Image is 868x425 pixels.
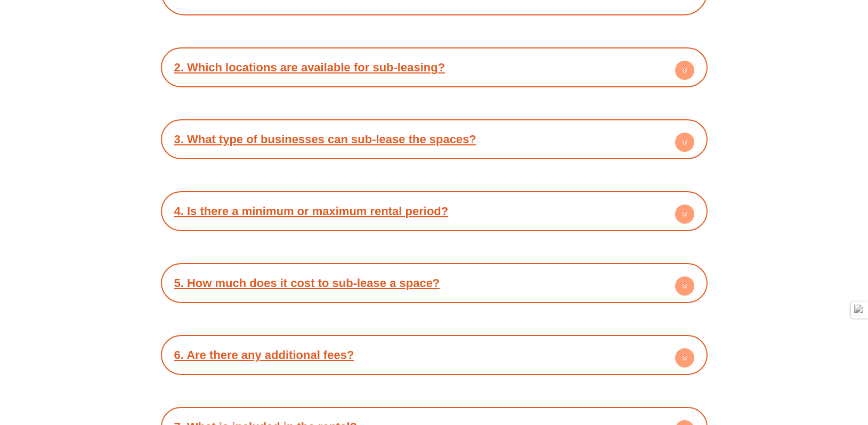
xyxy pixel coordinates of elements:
[166,53,702,82] div: 2. Which locations are available for sub-leasing?
[174,348,354,362] a: 6. Are there any additional fees?
[166,340,702,370] div: 6. Are there any additional fees?
[685,305,868,425] iframe: Chat Widget
[166,197,702,226] div: 4. Is there a minimum or maximum rental period?
[174,276,440,290] a: 5. How much does it cost to sub-lease a space?
[174,133,476,146] a: 3. What type of businesses can sub-lease the spaces?
[174,205,449,218] a: 4. Is there a minimum or maximum rental period?
[174,61,445,74] a: 2. Which locations are available for sub-leasing?
[166,268,702,298] div: 5. How much does it cost to sub-lease a space?
[166,125,702,154] div: 3. What type of businesses can sub-lease the spaces?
